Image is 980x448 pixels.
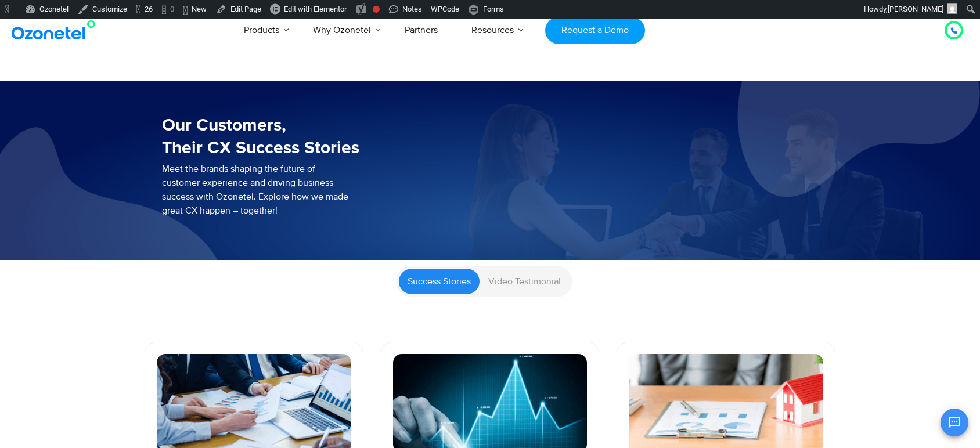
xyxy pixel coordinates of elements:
span: Edit with Elementor [284,5,347,13]
a: Products [227,11,296,49]
a: Request a Demo [545,17,644,44]
span: [PERSON_NAME] [888,5,943,13]
span: Success Stories [408,276,471,287]
a: Why Ozonetel [296,11,388,49]
div: Focus keyphrase not set [373,6,380,13]
button: Open chat [941,409,968,436]
a: Success Stories [399,269,480,294]
a: Partners [388,11,455,49]
a: Resources [455,11,531,49]
a: Video Testimonial [480,269,570,294]
h3: Our Customers, Their CX Success Stories [162,114,847,160]
p: Meet the brands shaping the future of customer experience and driving business success with Ozone... [162,162,847,218]
span: Video Testimonial [488,276,561,287]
